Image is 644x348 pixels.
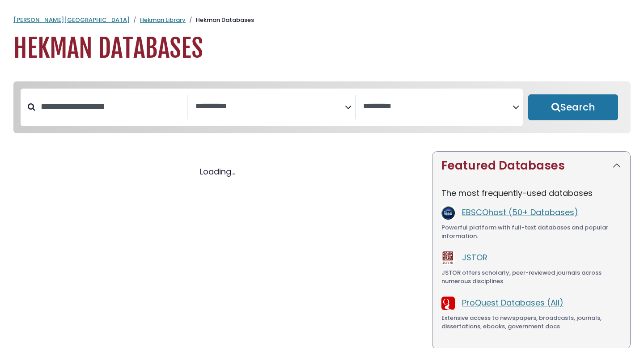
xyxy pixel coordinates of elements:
div: Loading... [13,166,421,178]
a: EBSCOhost (50+ Databases) [462,207,578,218]
p: The most frequently-used databases [441,187,621,199]
nav: breadcrumb [13,16,631,25]
textarea: Search [195,102,345,111]
a: [PERSON_NAME][GEOGRAPHIC_DATA] [13,16,130,24]
textarea: Search [363,102,513,111]
div: Extensive access to newspapers, broadcasts, journals, dissertations, ebooks, government docs. [441,314,621,331]
div: Powerful platform with full-text databases and popular information. [441,223,621,241]
a: ProQuest Databases (All) [462,297,563,308]
input: Search database by title or keyword [35,99,187,114]
li: Hekman Databases [186,16,254,25]
button: Featured Databases [432,152,630,180]
a: JSTOR [462,252,487,263]
h1: Hekman Databases [13,34,631,64]
a: Hekman Library [140,16,186,24]
nav: Search filters [13,81,631,133]
div: JSTOR offers scholarly, peer-reviewed journals across numerous disciplines. [441,268,621,286]
button: Submit for Search Results [528,94,618,120]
